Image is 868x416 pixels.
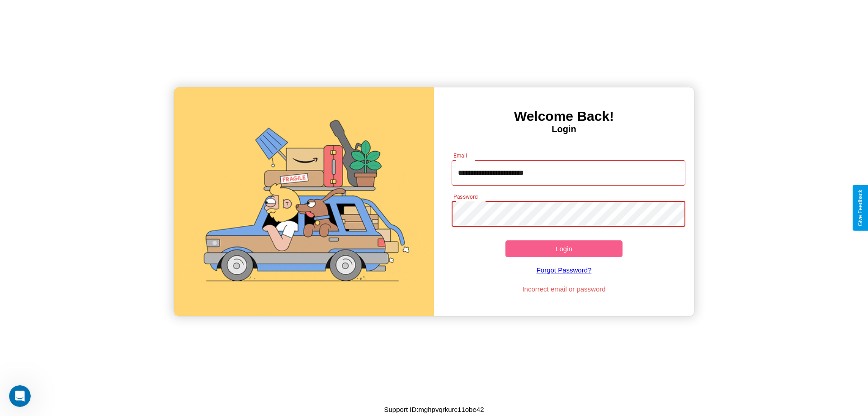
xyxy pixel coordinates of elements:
a: Forgot Password? [447,257,681,283]
img: gif [174,87,434,316]
h4: Login [434,124,694,134]
label: Password [453,193,477,201]
label: Email [453,152,467,159]
div: Give Feedback [857,190,863,226]
p: Support ID: mghpvqrkurc11obe42 [384,403,484,416]
button: Login [505,240,623,257]
h3: Welcome Back! [434,109,694,124]
p: Incorrect email or password [447,283,681,295]
iframe: Intercom live chat [9,385,31,407]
